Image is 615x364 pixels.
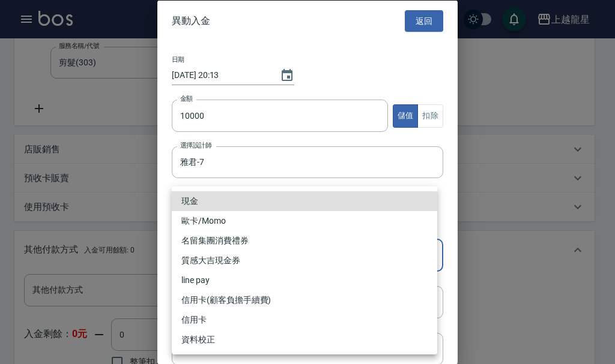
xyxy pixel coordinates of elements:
[172,251,437,270] li: 質感大吉現金券
[172,310,437,330] li: 信用卡
[172,211,437,231] li: 歐卡/Momo
[172,330,437,350] li: 資料校正
[172,191,437,211] li: 現金
[172,290,437,310] li: 信用卡(顧客負擔手續費)
[172,231,437,251] li: 名留集團消費禮券
[172,270,437,290] li: line pay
